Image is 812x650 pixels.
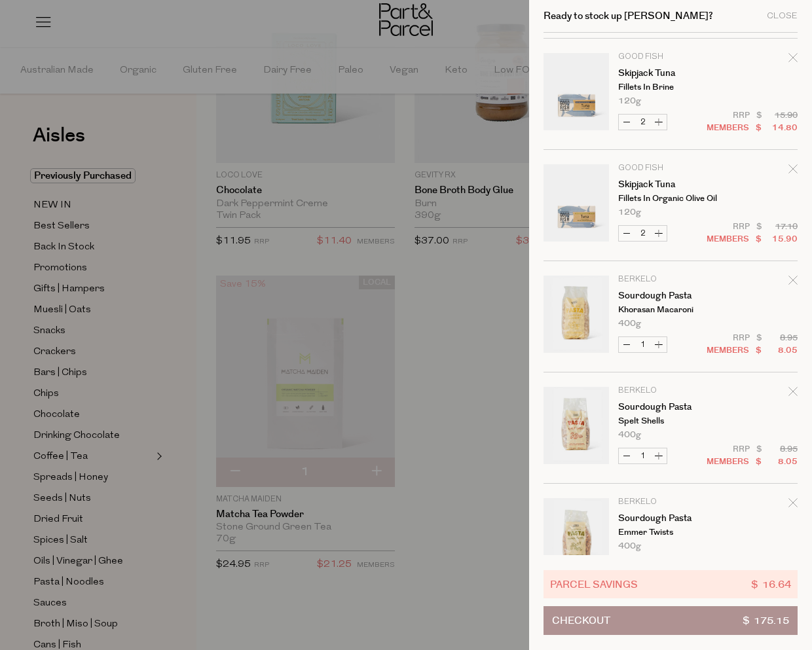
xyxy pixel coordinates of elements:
[618,164,720,172] p: Good Fish
[618,431,641,439] span: 400g
[635,226,651,241] input: QTY Skipjack Tuna
[788,51,798,69] div: Remove Skipjack Tuna
[544,606,798,635] button: Checkout$ 175.15
[544,11,713,21] h2: Ready to stock up [PERSON_NAME]?
[618,83,720,92] p: Fillets in Brine
[618,69,720,78] a: Skipjack Tuna
[552,607,610,634] span: Checkout
[618,403,720,412] a: Sourdough Pasta
[618,97,641,105] span: 120g
[618,319,641,328] span: 400g
[618,180,720,189] a: Skipjack Tuna
[618,208,641,217] span: 120g
[618,53,720,61] p: Good Fish
[788,496,798,514] div: Remove Sourdough Pasta
[635,115,651,130] input: QTY Skipjack Tuna
[618,542,641,551] span: 400g
[635,448,651,463] input: QTY Sourdough Pasta
[788,385,798,403] div: Remove Sourdough Pasta
[618,498,720,506] p: Berkelo
[618,387,720,395] p: Berkelo
[618,514,720,523] a: Sourdough Pasta
[767,12,798,20] div: Close
[618,194,720,203] p: Fillets in Organic Olive Oil
[743,607,789,634] span: $ 175.15
[618,291,720,300] a: Sourdough Pasta
[618,528,720,537] p: Emmer Twists
[550,577,638,592] span: Parcel Savings
[788,274,798,291] div: Remove Sourdough Pasta
[618,417,720,425] p: Spelt Shells
[635,337,651,352] input: QTY Sourdough Pasta
[788,162,798,180] div: Remove Skipjack Tuna
[751,577,791,592] span: $ 16.64
[618,306,720,314] p: Khorasan Macaroni
[618,276,720,283] p: Berkelo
